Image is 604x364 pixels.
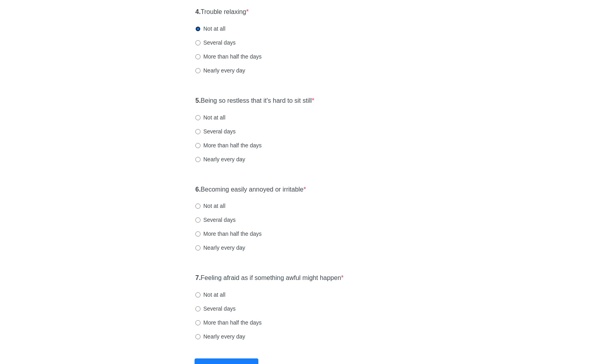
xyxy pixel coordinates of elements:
input: Not at all [195,292,201,297]
label: Not at all [195,202,225,210]
label: Several days [195,216,236,224]
input: More than half the days [195,231,201,237]
input: Several days [195,306,201,311]
strong: 4. [195,8,201,15]
strong: 5. [195,97,201,104]
label: Not at all [195,291,225,299]
input: Not at all [195,115,201,120]
strong: 6. [195,186,201,193]
input: More than half the days [195,54,201,59]
input: Not at all [195,204,201,209]
label: Trouble relaxing [195,8,249,17]
label: More than half the days [195,53,262,61]
label: Nearly every day [195,244,245,252]
label: Becoming easily annoyed or irritable [195,185,306,194]
label: Nearly every day [195,333,245,341]
label: Several days [195,39,236,47]
input: Several days [195,40,201,45]
label: Nearly every day [195,67,245,74]
label: Several days [195,305,236,313]
label: More than half the days [195,319,262,327]
input: Nearly every day [195,68,201,73]
label: More than half the days [195,141,262,149]
label: Feeling afraid as if something awful might happen [195,274,344,283]
input: Not at all [195,26,201,31]
input: More than half the days [195,320,201,325]
label: More than half the days [195,230,262,238]
input: Several days [195,129,201,134]
input: More than half the days [195,143,201,148]
label: Being so restless that it's hard to sit still [195,96,314,106]
input: Nearly every day [195,157,201,162]
label: Several days [195,127,236,135]
input: Several days [195,217,201,223]
strong: 7. [195,274,201,281]
input: Nearly every day [195,334,201,339]
label: Not at all [195,25,225,33]
label: Nearly every day [195,155,245,163]
input: Nearly every day [195,245,201,250]
label: Not at all [195,114,225,121]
